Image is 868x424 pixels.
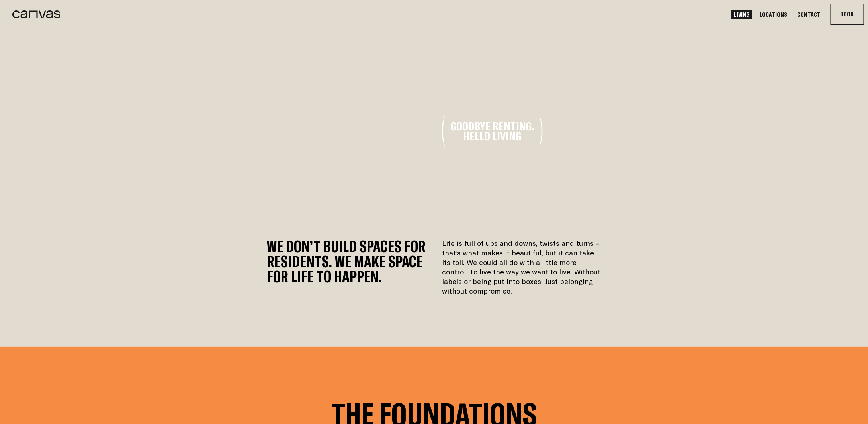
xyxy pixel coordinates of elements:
[757,10,790,19] a: Locations
[267,239,426,296] h2: We don’t build spaces for residents. We make space for life to happen.
[831,4,864,24] button: Book
[795,10,823,19] a: Contact
[731,10,752,19] a: Living
[442,239,601,296] p: Life is full of ups and downs, twists and turns – that’s what makes it beautiful, but it can take...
